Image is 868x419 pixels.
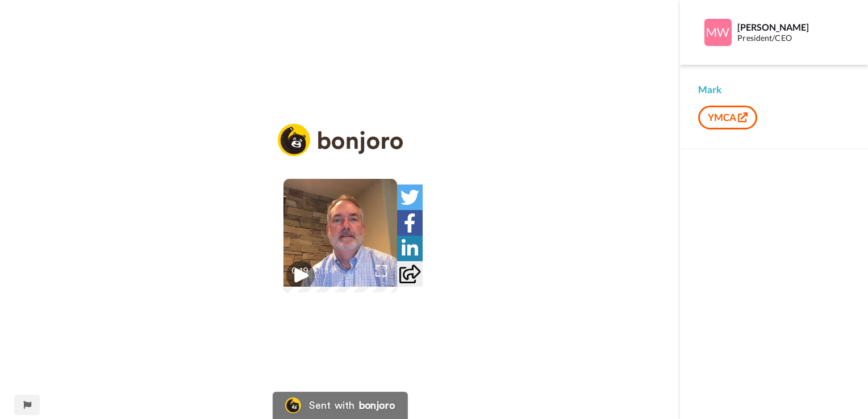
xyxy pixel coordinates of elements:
[314,264,318,278] span: /
[698,83,850,97] div: Mark
[273,392,408,419] a: Bonjoro LogoSent withbonjoro
[285,397,301,413] img: Bonjoro Logo
[359,400,395,410] div: bonjoro
[737,33,849,43] div: President/CEO
[278,124,403,156] img: logo_full.png
[698,106,757,129] button: YMCA
[737,22,849,32] div: [PERSON_NAME]
[704,19,732,46] img: Profile Image
[320,264,340,278] span: 1:14
[309,400,354,410] div: Sent with
[375,265,387,276] img: Full screen
[291,264,311,278] span: 0:19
